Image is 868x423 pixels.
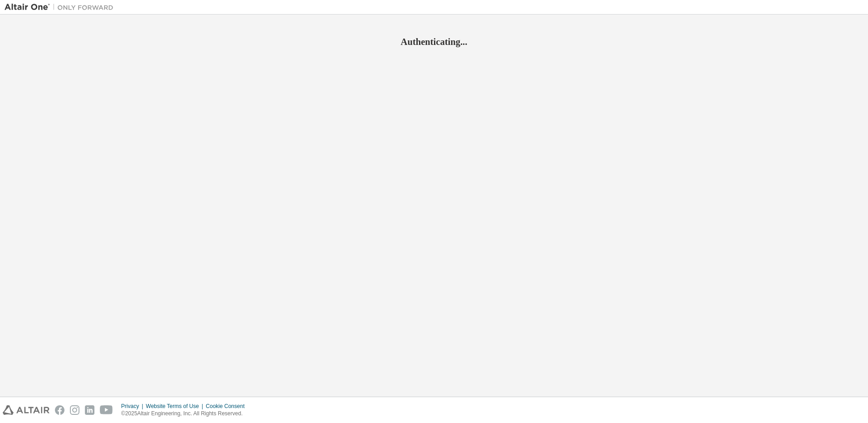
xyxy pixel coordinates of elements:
[5,3,118,12] img: Altair One
[5,36,863,48] h2: Authenticating...
[146,403,206,410] div: Website Terms of Use
[206,403,250,410] div: Cookie Consent
[3,405,49,415] img: altair_logo.svg
[121,403,146,410] div: Privacy
[121,410,250,418] p: © 2025 Altair Engineering, Inc. All Rights Reserved.
[55,405,64,415] img: facebook.svg
[100,405,113,415] img: youtube.svg
[85,405,94,415] img: linkedin.svg
[70,405,79,415] img: instagram.svg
